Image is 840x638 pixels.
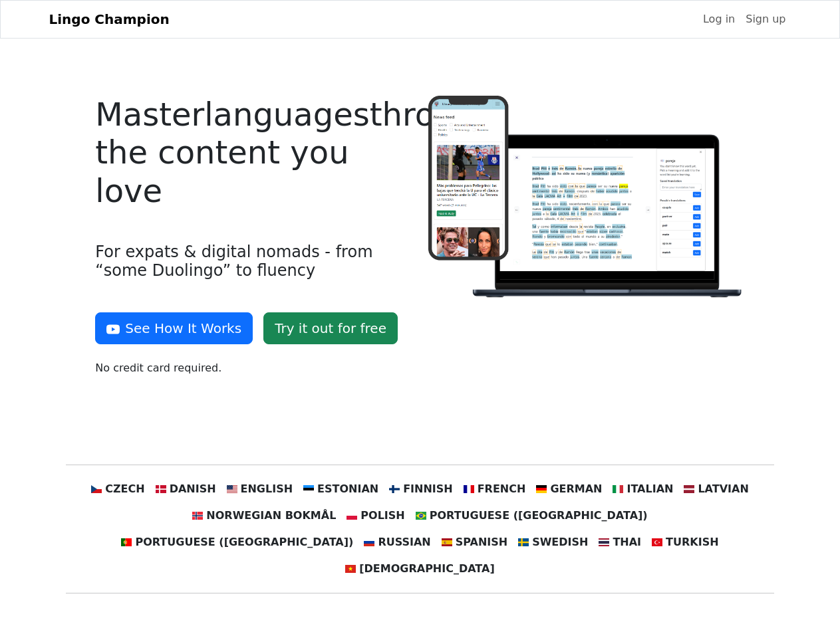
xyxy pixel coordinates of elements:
img: fi.svg [389,484,400,494]
span: Russian [378,534,430,550]
p: No credit card required. [95,360,412,376]
span: English [241,481,293,497]
img: cz.svg [91,484,102,494]
span: Danish [170,481,216,497]
span: Italian [627,481,673,497]
img: fr.svg [464,484,474,494]
a: Sign up [740,6,791,33]
span: Thai [613,534,641,550]
span: Portuguese ([GEOGRAPHIC_DATA]) [135,534,353,550]
span: Spanish [456,534,507,550]
span: Latvian [698,481,748,497]
a: Lingo Champion [49,6,170,33]
a: Log in [698,6,740,33]
img: us.svg [227,484,237,494]
img: pl.svg [347,510,357,521]
h4: For expats & digital nomads - from “some Duolingo” to fluency [95,243,412,281]
span: Turkish [666,534,719,550]
img: it.svg [613,484,623,494]
span: French [478,481,526,497]
span: Estonian [317,481,378,497]
img: br.svg [416,510,426,521]
img: ru.svg [364,537,374,548]
span: Czech [105,481,144,497]
img: vn.svg [345,564,356,574]
img: tr.svg [652,537,662,548]
img: no.svg [192,510,203,521]
span: German [550,481,602,497]
span: Polish [360,508,404,524]
span: [DEMOGRAPHIC_DATA] [359,561,494,577]
span: Portuguese ([GEOGRAPHIC_DATA]) [430,508,648,524]
img: ee.svg [303,484,314,494]
img: lv.svg [684,484,694,494]
span: Swedish [532,534,588,550]
img: Logo [428,96,745,300]
img: th.svg [599,537,609,548]
button: See How It Works [95,312,253,344]
h4: Master languages through the content you love [95,96,412,211]
img: dk.svg [156,484,166,494]
img: pt.svg [121,537,132,548]
span: Norwegian Bokmål [206,508,336,524]
img: de.svg [536,484,547,494]
img: se.svg [518,537,529,548]
img: es.svg [442,537,452,548]
a: Try it out for free [263,312,398,344]
span: Finnish [403,481,453,497]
